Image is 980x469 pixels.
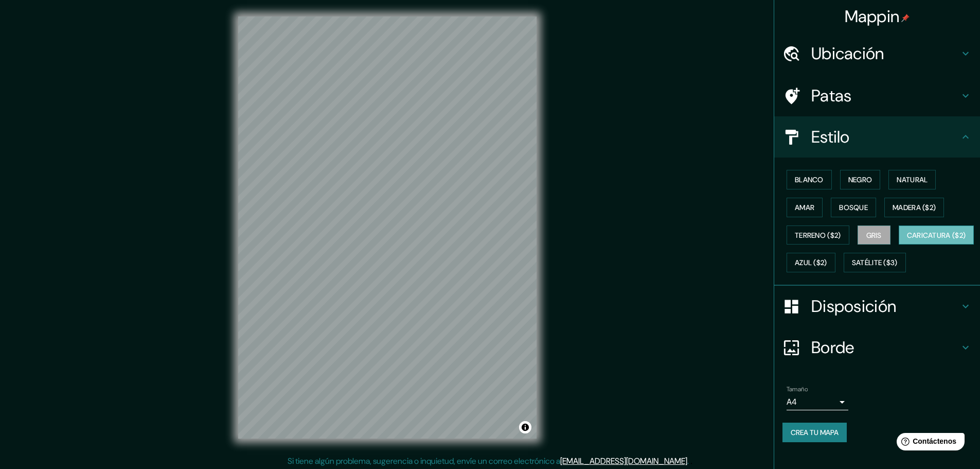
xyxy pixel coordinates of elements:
[899,225,974,245] button: Caricatura ($2)
[866,231,882,240] font: Gris
[848,175,872,184] font: Negro
[519,421,531,433] button: Activar o desactivar atribución
[787,198,823,217] button: Amar
[787,394,848,410] div: A4
[897,175,928,184] font: Natural
[811,337,854,358] font: Borde
[840,170,881,189] button: Negro
[811,43,884,64] font: Ubicación
[893,203,936,212] font: Madera ($2)
[831,198,876,217] button: Bosque
[774,33,980,74] div: Ubicación
[791,428,839,437] font: Crea tu mapa
[787,170,832,189] button: Blanco
[811,296,896,317] font: Disposición
[845,6,900,27] font: Mappin
[888,429,969,458] iframe: Lanzador de widgets de ayuda
[811,85,852,107] font: Patas
[852,258,898,268] font: Satélite ($3)
[774,327,980,368] div: Borde
[782,423,847,442] button: Crea tu mapa
[888,170,936,189] button: Natural
[884,198,944,217] button: Madera ($2)
[238,16,537,439] canvas: Mapa
[787,385,808,393] font: Tamaño
[774,75,980,116] div: Patas
[787,396,797,407] font: A4
[795,203,814,212] font: Amar
[774,116,980,158] div: Estilo
[690,455,692,466] font: .
[288,456,560,466] font: Si tiene algún problema, sugerencia o inquietud, envíe un correo electrónico a
[787,225,849,245] button: Terreno ($2)
[839,203,868,212] font: Bosque
[811,126,850,148] font: Estilo
[795,231,841,240] font: Terreno ($2)
[787,253,835,272] button: Azul ($2)
[858,225,890,245] button: Gris
[844,253,906,272] button: Satélite ($3)
[907,231,966,240] font: Caricatura ($2)
[689,455,690,466] font: .
[774,286,980,327] div: Disposición
[795,258,827,268] font: Azul ($2)
[687,456,689,466] font: .
[795,175,824,184] font: Blanco
[901,14,910,22] img: pin-icon.png
[560,456,687,466] a: [EMAIL_ADDRESS][DOMAIN_NAME]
